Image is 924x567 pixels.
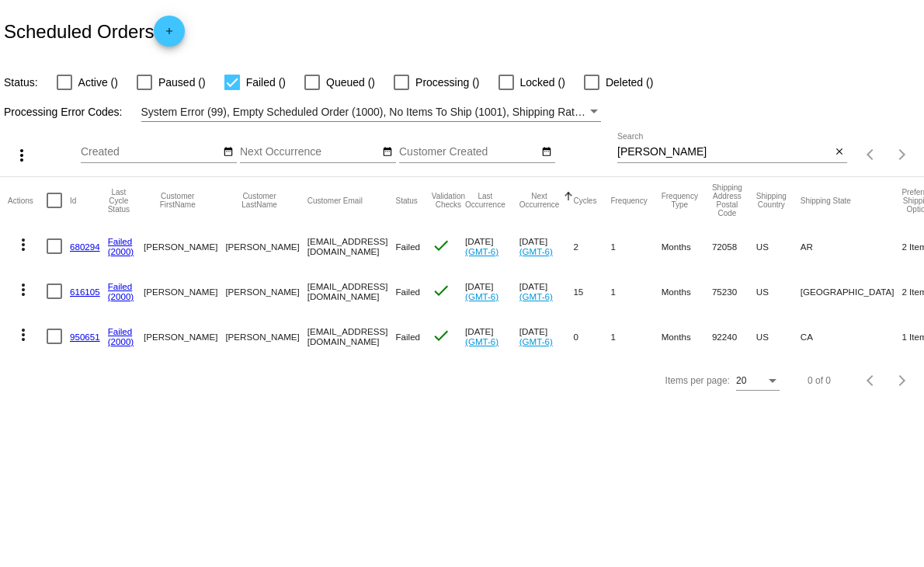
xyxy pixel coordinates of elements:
[144,224,225,269] mat-cell: [PERSON_NAME]
[665,375,730,386] div: Items per page:
[307,314,396,359] mat-cell: [EMAIL_ADDRESS][DOMAIN_NAME]
[108,326,133,336] a: Failed
[144,192,211,209] button: Change sorting for CustomerFirstName
[831,144,847,161] button: Clear
[108,291,134,301] a: (2000)
[662,192,698,209] button: Change sorting for FrequencyType
[465,291,498,301] a: (GMT-6)
[662,269,712,314] mat-cell: Months
[610,196,647,205] button: Change sorting for Frequency
[70,242,100,252] a: 680294
[801,224,902,269] mat-cell: AR
[70,332,100,342] a: 950651
[246,73,286,92] span: Failed ()
[573,269,610,314] mat-cell: 15
[573,314,610,359] mat-cell: 0
[395,196,417,205] button: Change sorting for Status
[736,376,780,387] mat-select: Items per page:
[8,177,47,224] mat-header-cell: Actions
[465,336,498,346] a: (GMT-6)
[519,291,553,301] a: (GMT-6)
[225,224,307,269] mat-cell: [PERSON_NAME]
[834,146,845,158] mat-icon: close
[606,73,653,92] span: Deleted ()
[887,365,918,396] button: Next page
[70,196,76,205] button: Change sorting for Id
[4,16,185,47] h2: Scheduled Orders
[307,269,396,314] mat-cell: [EMAIL_ADDRESS][DOMAIN_NAME]
[415,73,479,92] span: Processing ()
[225,192,293,209] button: Change sorting for CustomerLastName
[108,236,133,246] a: Failed
[465,224,519,269] mat-cell: [DATE]
[160,26,179,44] mat-icon: add
[81,146,221,158] input: Created
[432,281,450,300] mat-icon: check
[4,76,38,89] span: Status:
[519,269,574,314] mat-cell: [DATE]
[801,196,851,205] button: Change sorting for ShippingState
[756,224,801,269] mat-cell: US
[610,224,661,269] mat-cell: 1
[144,314,225,359] mat-cell: [PERSON_NAME]
[326,73,375,92] span: Queued ()
[465,314,519,359] mat-cell: [DATE]
[520,73,565,92] span: Locked ()
[4,106,123,118] span: Processing Error Codes:
[712,314,756,359] mat-cell: 92240
[712,269,756,314] mat-cell: 75230
[108,336,134,346] a: (2000)
[395,242,420,252] span: Failed
[736,375,746,386] span: 20
[465,246,498,256] a: (GMT-6)
[144,269,225,314] mat-cell: [PERSON_NAME]
[519,336,553,346] a: (GMT-6)
[399,146,539,158] input: Customer Created
[70,287,100,297] a: 616105
[573,224,610,269] mat-cell: 2
[14,235,33,254] mat-icon: more_vert
[808,375,831,386] div: 0 of 0
[662,314,712,359] mat-cell: Months
[856,365,887,396] button: Previous page
[756,314,801,359] mat-cell: US
[223,146,234,158] mat-icon: date_range
[382,146,393,158] mat-icon: date_range
[856,139,887,170] button: Previous page
[519,224,574,269] mat-cell: [DATE]
[108,246,134,256] a: (2000)
[432,326,450,345] mat-icon: check
[610,269,661,314] mat-cell: 1
[307,196,363,205] button: Change sorting for CustomerEmail
[519,246,553,256] a: (GMT-6)
[108,188,130,214] button: Change sorting for LastProcessingCycleId
[108,281,133,291] a: Failed
[887,139,918,170] button: Next page
[662,224,712,269] mat-cell: Months
[240,146,380,158] input: Next Occurrence
[712,224,756,269] mat-cell: 72058
[541,146,552,158] mat-icon: date_range
[756,192,787,209] button: Change sorting for ShippingCountry
[617,146,831,158] input: Search
[756,269,801,314] mat-cell: US
[395,332,420,342] span: Failed
[141,103,602,122] mat-select: Filter by Processing Error Codes
[432,236,450,255] mat-icon: check
[225,269,307,314] mat-cell: [PERSON_NAME]
[225,314,307,359] mat-cell: [PERSON_NAME]
[465,192,505,209] button: Change sorting for LastOccurrenceUtc
[158,73,206,92] span: Paused ()
[395,287,420,297] span: Failed
[14,325,33,344] mat-icon: more_vert
[14,280,33,299] mat-icon: more_vert
[573,196,596,205] button: Change sorting for Cycles
[307,224,396,269] mat-cell: [EMAIL_ADDRESS][DOMAIN_NAME]
[465,269,519,314] mat-cell: [DATE]
[712,183,742,217] button: Change sorting for ShippingPostcode
[12,146,31,165] mat-icon: more_vert
[801,314,902,359] mat-cell: CA
[610,314,661,359] mat-cell: 1
[432,177,465,224] mat-header-cell: Validation Checks
[78,73,118,92] span: Active ()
